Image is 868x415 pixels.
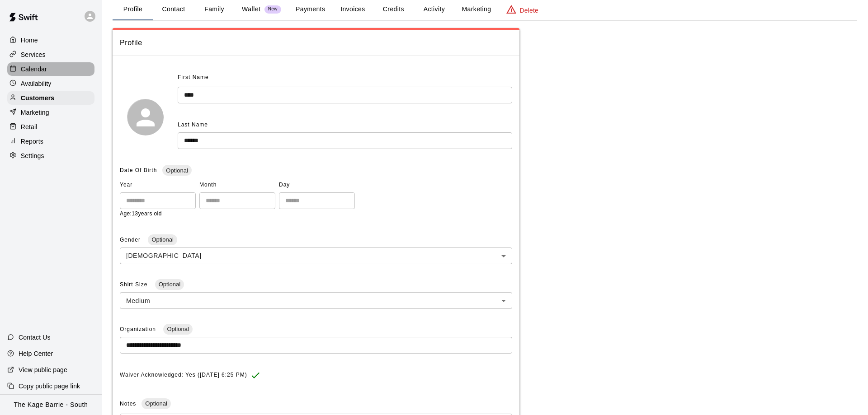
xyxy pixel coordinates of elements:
[21,50,46,59] p: Services
[178,121,208,128] span: Last Name
[120,326,158,332] span: Organization
[19,365,67,374] p: View public page
[14,400,88,410] p: The Kage Barrie - South
[279,178,355,192] span: Day
[199,178,275,192] span: Month
[7,77,94,90] a: Availability
[120,237,142,243] span: Gender
[264,6,281,12] span: New
[19,382,80,391] p: Copy public page link
[21,108,49,117] p: Marketing
[120,167,157,173] span: Date Of Birth
[120,210,162,217] span: Age: 13 years old
[7,106,94,119] a: Marketing
[7,62,94,76] a: Calendar
[21,137,43,146] p: Reports
[7,135,94,148] a: Reports
[178,70,209,85] span: First Name
[155,281,184,288] span: Optional
[19,333,51,342] p: Contact Us
[142,400,170,407] span: Optional
[120,247,512,264] div: [DEMOGRAPHIC_DATA]
[162,167,191,174] span: Optional
[21,122,38,131] p: Retail
[120,401,136,407] span: Notes
[120,292,512,309] div: Medium
[21,36,38,45] p: Home
[520,6,538,15] p: Delete
[7,48,94,61] a: Services
[120,178,196,192] span: Year
[120,37,512,49] span: Profile
[120,281,150,288] span: Shirt Size
[21,93,54,103] p: Customers
[7,120,94,134] a: Retail
[242,5,261,14] p: Wallet
[120,368,247,382] span: Waiver Acknowledged: Yes ([DATE] 6:25 PM)
[148,236,177,243] span: Optional
[21,65,47,74] p: Calendar
[7,91,94,105] a: Customers
[163,326,192,332] span: Optional
[21,79,52,88] p: Availability
[21,151,44,160] p: Settings
[7,33,94,47] a: Home
[7,149,94,163] a: Settings
[19,349,53,358] p: Help Center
